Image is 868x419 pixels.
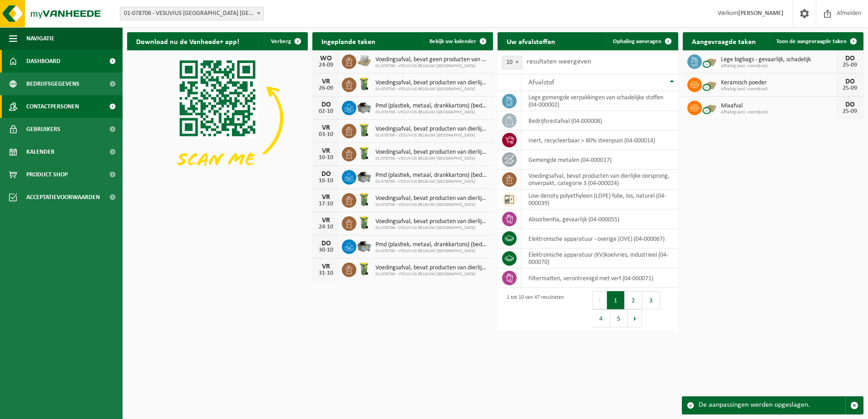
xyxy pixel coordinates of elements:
span: 01-078706 - VESUVIUS BELGIUM [GEOGRAPHIC_DATA] [375,63,488,69]
span: Keramisch poeder [721,79,836,87]
div: VR [317,263,335,270]
span: 01-078706 - VESUVIUS BELGIUM [GEOGRAPHIC_DATA] [375,156,488,161]
div: 10-10 [317,155,335,161]
div: DO [841,55,859,62]
a: Toon de aangevraagde taken [769,32,863,50]
div: 24-10 [317,224,335,230]
span: 01-078706 - VESUVIUS BELGIUM [GEOGRAPHIC_DATA] [375,133,488,138]
span: Kalender [26,141,54,163]
img: LP-PA-00000-WDN-11 [356,53,372,68]
div: WO [317,55,335,62]
button: Verberg [264,32,307,50]
img: WB-0140-HPE-GN-50 [356,261,372,277]
span: Navigatie [26,27,54,50]
span: Afhaling (excl. voorrijkost) [721,87,836,92]
div: VR [317,78,335,85]
button: Previous [592,291,607,309]
img: WB-0140-HPE-GN-50 [356,215,372,230]
div: 26-09 [317,85,335,92]
td: gemengde metalen (04-000017) [522,150,678,170]
td: absorbentia, gevaarlijk (04-000055) [522,209,678,229]
h2: Aangevraagde taken [683,32,765,50]
td: filtermatten, verontreinigd met verf (04-000071) [522,268,678,288]
div: VR [317,124,335,132]
a: Bekijk uw kalender [422,32,492,50]
img: PB-CU [702,99,717,115]
div: 25-09 [841,62,859,68]
span: Pmd (plastiek, metaal, drankkartons) (bedrijven) [375,172,488,179]
div: 17-10 [317,201,335,207]
div: VR [317,217,335,224]
span: 01-078706 - VESUVIUS BELGIUM [GEOGRAPHIC_DATA] [375,110,488,115]
td: bedrijfsrestafval (04-000008) [522,111,678,131]
div: DO [317,240,335,247]
div: VR [317,194,335,201]
span: Pmd (plastiek, metaal, drankkartons) (bedrijven) [375,102,488,110]
div: 25-09 [841,108,859,115]
td: voedingsafval, bevat producten van dierlijke oorsprong, onverpakt, categorie 3 (04-000024) [522,170,678,190]
div: DO [317,171,335,178]
div: 02-10 [317,108,335,115]
span: Voedingsafval, bevat producten van dierlijke oorsprong, onverpakt, categorie 3 [375,79,488,87]
button: 1 [607,291,625,309]
button: 4 [592,309,610,327]
span: Lege bigbags - gevaarlijk, schadelijk [721,56,836,63]
span: Toon de aangevraagde taken [776,39,847,44]
img: WB-5000-GAL-GY-01 [356,169,372,184]
label: resultaten weergeven [527,58,591,65]
span: Voedingsafval, bevat producten van dierlijke oorsprong, onverpakt, categorie 3 [375,126,488,133]
a: Ophaling aanvragen [606,32,677,50]
span: 10 [502,56,522,69]
td: elektronische apparatuur - overige (OVE) (04-000067) [522,229,678,248]
span: Afvalstof [528,79,554,86]
span: 01-078706 - VESUVIUS BELGIUM [GEOGRAPHIC_DATA] [375,272,488,277]
span: 01-078706 - VESUVIUS BELGIUM [GEOGRAPHIC_DATA] [375,179,488,185]
span: Bekijk uw kalender [429,39,476,44]
div: 24-09 [317,62,335,68]
span: Mixafval [721,102,836,110]
button: Next [628,309,642,327]
button: 2 [625,291,642,309]
img: PB-CU [702,53,717,68]
span: Afhaling (excl. voorrijkost) [721,110,836,115]
img: Download de VHEPlus App [127,50,308,186]
td: elektronische apparatuur (KV)koelvries, industrieel (04-000070) [522,248,678,268]
div: DO [841,78,859,85]
span: Contactpersonen [26,95,79,118]
span: Voedingsafval, bevat producten van dierlijke oorsprong, onverpakt, categorie 3 [375,149,488,156]
img: WB-5000-GAL-GY-01 [356,99,372,115]
span: 01-078706 - VESUVIUS BELGIUM [GEOGRAPHIC_DATA] [375,202,488,208]
span: Gebruikers [26,118,60,141]
div: 25-09 [841,85,859,92]
img: WB-0140-HPE-GN-50 [356,122,372,138]
button: 5 [610,309,628,327]
span: Voedingsafval, bevat geen producten van dierlijke oorsprong, gemengde verpakking... [375,56,488,63]
div: DO [317,101,335,108]
span: Voedingsafval, bevat producten van dierlijke oorsprong, onverpakt, categorie 3 [375,195,488,202]
span: Product Shop [26,163,68,186]
span: Voedingsafval, bevat producten van dierlijke oorsprong, onverpakt, categorie 3 [375,218,488,225]
span: 01-078706 - VESUVIUS BELGIUM NV - OOSTENDE [120,7,264,20]
span: Pmd (plastiek, metaal, drankkartons) (bedrijven) [375,241,488,248]
div: 31-10 [317,270,335,277]
strong: [PERSON_NAME] [738,10,784,17]
td: lege gemengde verpakkingen van schadelijke stoffen (04-000002) [522,91,678,111]
img: WB-0140-HPE-GN-50 [356,192,372,207]
td: low density polyethyleen (LDPE) folie, los, naturel (04-000039) [522,190,678,209]
div: DO [841,101,859,108]
span: 01-078706 - VESUVIUS BELGIUM [GEOGRAPHIC_DATA] [375,225,488,231]
span: Acceptatievoorwaarden [26,186,100,209]
div: 03-10 [317,132,335,138]
div: 1 tot 10 van 47 resultaten [502,290,564,328]
span: Ophaling aanvragen [613,39,661,44]
div: 16-10 [317,178,335,184]
span: Dashboard [26,50,60,73]
span: 01-078706 - VESUVIUS BELGIUM NV - OOSTENDE [120,7,263,20]
h2: Download nu de Vanheede+ app! [127,32,248,50]
button: 3 [642,291,660,309]
img: WB-5000-GAL-GY-01 [356,238,372,253]
img: WB-0140-HPE-GN-50 [356,76,372,92]
span: 01-078706 - VESUVIUS BELGIUM [GEOGRAPHIC_DATA] [375,248,488,254]
td: inert, recycleerbaar > 80% steenpuin (04-000014) [522,131,678,150]
h2: Ingeplande taken [312,32,385,50]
